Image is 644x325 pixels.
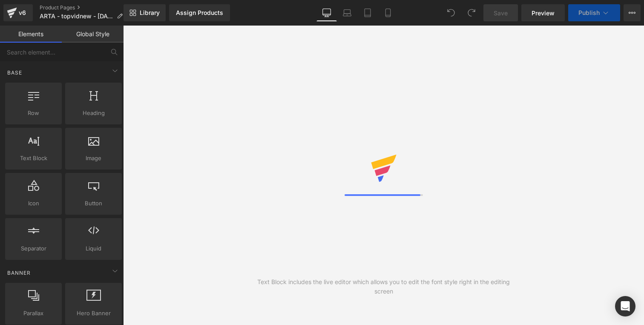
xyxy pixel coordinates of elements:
a: New Library [124,4,166,21]
a: Preview [521,4,565,21]
a: v6 [3,4,33,21]
span: Button [68,199,119,208]
span: ARTA - topvidnew - [DATE] [40,13,113,20]
span: Liquid [68,244,119,253]
span: Icon [8,199,59,208]
span: Hero Banner [68,309,119,318]
a: Mobile [378,4,398,21]
span: Library [140,9,160,17]
div: v6 [17,7,28,18]
a: Global Style [62,26,124,43]
button: Redo [463,4,480,21]
a: Laptop [337,4,357,21]
span: Preview [532,9,555,17]
button: Undo [443,4,460,21]
span: Parallax [8,309,59,318]
span: Save [494,9,508,17]
button: Publish [568,4,620,21]
div: Open Intercom Messenger [615,296,635,316]
a: Desktop [316,4,337,21]
a: Tablet [357,4,378,21]
span: Publish [578,9,600,16]
span: Image [68,154,119,163]
span: Row [8,109,59,118]
div: Assign Products [176,9,223,16]
span: Text Block [8,154,59,163]
span: Separator [8,244,59,253]
span: Heading [68,109,119,118]
button: More [624,4,641,21]
span: Banner [6,269,32,277]
a: Product Pages [40,4,129,11]
div: Text Block includes the live editor which allows you to edit the font style right in the editing ... [253,277,514,296]
span: Base [6,69,23,77]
